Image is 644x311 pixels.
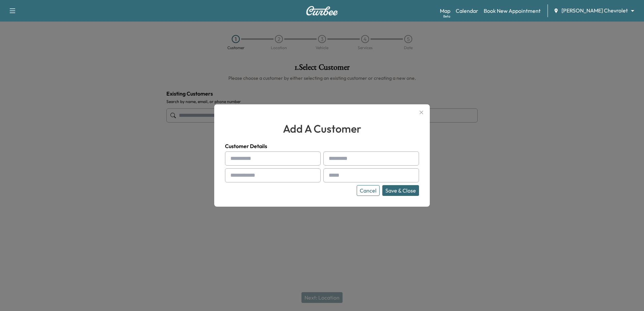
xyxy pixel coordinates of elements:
[484,7,541,15] a: Book New Appointment
[456,7,478,15] a: Calendar
[382,185,419,196] button: Save & Close
[561,7,628,14] span: [PERSON_NAME] Chevrolet
[306,6,338,15] img: Curbee Logo
[225,120,419,137] h2: add a customer
[225,142,419,150] h4: Customer Details
[440,7,450,15] a: MapBeta
[357,185,380,196] button: Cancel
[443,14,450,19] div: Beta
